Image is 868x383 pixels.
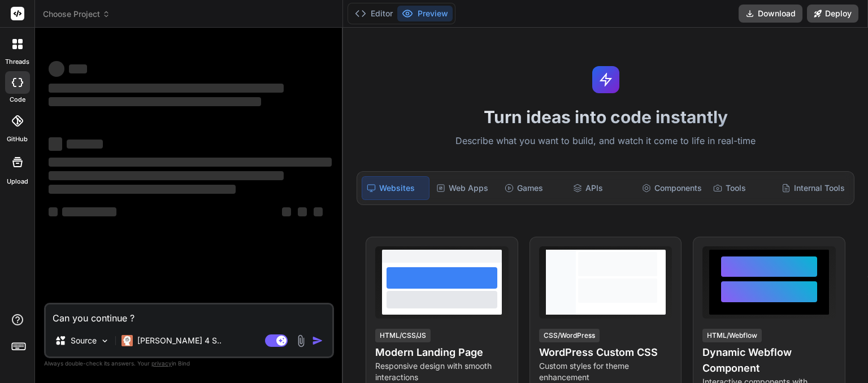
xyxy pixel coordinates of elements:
p: Describe what you want to build, and watch it come to life in real-time [350,134,861,149]
h4: Dynamic Webflow Component [702,345,836,376]
label: GitHub [7,134,28,144]
span: privacy [151,360,172,367]
img: Pick Models [100,336,110,346]
div: Internal Tools [777,176,849,200]
button: Download [739,5,802,23]
div: HTML/Webflow [702,329,762,342]
span: ‌ [314,207,323,216]
div: Tools [709,176,775,200]
h4: Modern Landing Page [375,345,509,360]
div: APIs [568,176,635,200]
span: ‌ [49,185,236,194]
label: threads [5,57,29,67]
span: ‌ [67,140,103,149]
span: ‌ [69,64,87,73]
span: ‌ [49,171,284,180]
span: ‌ [62,207,116,216]
img: attachment [294,334,307,347]
span: ‌ [49,84,284,93]
span: ‌ [49,61,64,77]
button: Deploy [807,5,858,23]
div: Web Apps [432,176,498,200]
span: ‌ [282,207,291,216]
span: ‌ [49,158,332,167]
span: ‌ [49,207,58,216]
p: Custom styles for theme enhancement [539,360,672,383]
p: Source [71,335,97,346]
p: [PERSON_NAME] 4 S.. [137,335,222,346]
span: Choose Project [43,8,110,20]
div: Components [637,176,706,200]
h4: WordPress Custom CSS [539,345,672,360]
div: Games [500,176,566,200]
div: Websites [362,176,429,200]
h1: Turn ideas into code instantly [350,107,861,127]
div: HTML/CSS/JS [375,329,431,342]
button: Editor [350,6,397,21]
span: ‌ [298,207,307,216]
span: ‌ [49,137,62,151]
label: code [10,95,25,105]
div: CSS/WordPress [539,329,600,342]
p: Responsive design with smooth interactions [375,360,509,383]
button: Preview [397,6,453,21]
p: Always double-check its answers. Your in Bind [44,358,334,369]
img: Claude 4 Sonnet [121,335,133,346]
span: ‌ [49,97,261,106]
textarea: Can you continue ? [46,304,332,325]
img: icon [312,335,323,346]
label: Upload [7,177,28,186]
